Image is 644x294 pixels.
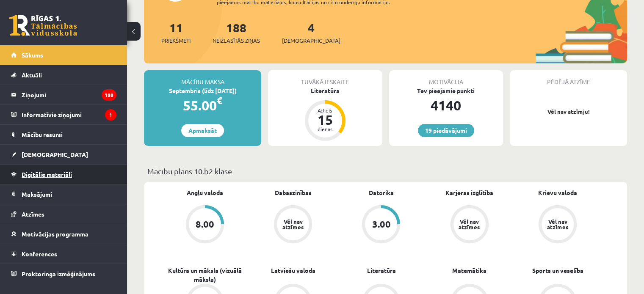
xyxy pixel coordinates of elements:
[268,86,382,142] a: Literatūra Atlicis 15 dienas
[275,188,312,197] a: Dabaszinības
[337,205,425,245] a: 3.00
[161,36,191,45] span: Priekšmeti
[271,266,315,275] a: Latviešu valoda
[367,266,395,275] a: Literatūra
[452,266,486,275] a: Matemātika
[372,220,390,229] div: 3.00
[11,204,116,224] a: Atzīmes
[144,95,261,115] div: 55.00
[161,266,249,284] a: Kultūra un māksla (vizuālā māksla)
[546,219,569,230] div: Vēl nav atzīmes
[181,124,224,137] a: Apmaksāt
[102,89,116,101] i: 188
[11,264,116,283] a: Proktoringa izmēģinājums
[22,51,43,59] span: Sākums
[147,165,624,177] p: Mācību plāns 10.b2 klase
[22,71,42,79] span: Aktuāli
[196,220,214,229] div: 8.00
[538,188,577,197] a: Krievu valoda
[11,244,116,264] a: Konferences
[426,205,514,245] a: Vēl nav atzīmes
[514,107,623,116] p: Vēl nav atzīmju!
[389,86,503,95] div: Tev pieejamie punkti
[514,205,602,245] a: Vēl nav atzīmes
[312,108,338,113] div: Atlicis
[11,125,116,144] a: Mācību resursi
[161,20,191,45] a: 11Priekšmeti
[11,85,116,104] a: Ziņojumi188
[22,85,116,104] legend: Ziņojumi
[144,86,261,95] div: Septembris (līdz [DATE])
[9,15,77,36] a: Rīgas 1. Tālmācības vidusskola
[22,210,44,218] span: Atzīmes
[458,219,481,230] div: Vēl nav atzīmes
[11,165,116,184] a: Digitālie materiāli
[11,65,116,85] a: Aktuāli
[22,131,63,138] span: Mācību resursi
[389,95,503,115] div: 4140
[281,219,305,230] div: Vēl nav atzīmes
[22,270,95,278] span: Proktoringa izmēģinājums
[11,184,116,204] a: Maksājumi
[268,86,382,95] div: Literatūra
[22,170,72,178] span: Digitālie materiāli
[389,70,503,86] div: Motivācija
[161,205,249,245] a: 8.00
[282,20,340,45] a: 4[DEMOGRAPHIC_DATA]
[105,109,116,121] i: 1
[249,205,337,245] a: Vēl nav atzīmes
[268,70,382,86] div: Tuvākā ieskaite
[11,145,116,164] a: [DEMOGRAPHIC_DATA]
[532,266,583,275] a: Sports un veselība
[510,70,627,86] div: Pēdējā atzīme
[22,230,88,238] span: Motivācijas programma
[217,94,222,107] span: €
[22,184,116,204] legend: Maksājumi
[22,105,116,124] legend: Informatīvie ziņojumi
[445,188,493,197] a: Karjeras izglītība
[11,45,116,65] a: Sākums
[282,36,340,45] span: [DEMOGRAPHIC_DATA]
[22,151,88,158] span: [DEMOGRAPHIC_DATA]
[11,224,116,244] a: Motivācijas programma
[22,250,57,258] span: Konferences
[144,70,261,86] div: Mācību maksa
[312,126,338,132] div: dienas
[418,124,474,137] a: 19 piedāvājumi
[11,105,116,124] a: Informatīvie ziņojumi1
[312,113,338,126] div: 15
[213,36,260,45] span: Neizlasītās ziņas
[369,188,394,197] a: Datorika
[213,20,260,45] a: 188Neizlasītās ziņas
[187,188,223,197] a: Angļu valoda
